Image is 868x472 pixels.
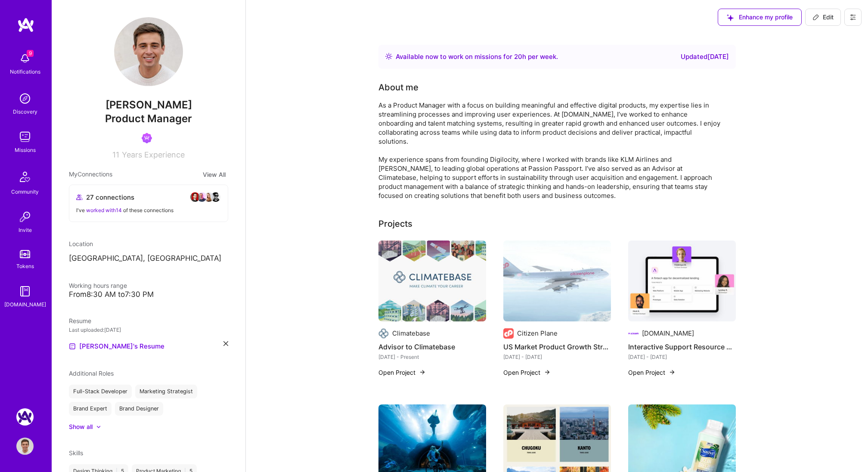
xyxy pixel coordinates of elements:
img: Been on Mission [142,133,152,143]
div: Invite [19,225,32,234]
span: Working hours range [69,282,127,289]
div: Last uploaded: [DATE] [69,325,228,334]
div: As a Product Manager with a focus on building meaningful and effective digital products, my exper... [378,101,723,200]
button: View All [200,170,228,179]
img: Resume [69,343,76,350]
div: Discovery [13,107,37,116]
img: avatar [211,192,221,202]
span: Years Experience [122,150,185,159]
div: [DATE] - Present [378,352,486,361]
img: US Market Product Growth Strategy [503,241,611,321]
img: Invite [16,208,34,225]
div: About me [378,81,418,94]
div: Updated [DATE] [681,52,729,62]
div: Show all [69,423,93,431]
img: Company logo [628,328,639,339]
div: Available now to work on missions for h per week . [396,52,558,62]
img: guide book [16,283,34,300]
img: Company logo [378,328,389,339]
div: Community [11,187,39,196]
h4: Advisor to Climatebase [378,341,486,352]
h4: US Market Product Growth Strategy [503,341,611,352]
span: 27 connections [86,193,134,202]
p: [GEOGRAPHIC_DATA], [GEOGRAPHIC_DATA] [69,253,228,264]
div: [DATE] - [DATE] [503,352,611,361]
img: Company logo [503,328,514,339]
div: Climatebase [392,329,430,338]
img: bell [16,50,34,67]
img: avatar [190,192,200,202]
button: Open Project [378,368,426,377]
i: icon Close [223,341,228,346]
div: [DATE] - [DATE] [628,352,736,361]
div: [DOMAIN_NAME] [642,329,694,338]
div: Citizen Plane [517,329,558,338]
button: Open Project [503,368,551,377]
div: Tokens [16,262,34,271]
img: A.Team: Google Calendar Integration Testing [16,408,34,426]
span: Additional Roles [69,370,114,377]
img: User Avatar [16,438,34,455]
img: arrow-right [419,369,426,376]
span: worked with 14 [86,207,122,213]
i: icon SuggestedTeams [727,14,734,21]
button: Open Project [628,368,676,377]
div: Notifications [10,67,40,76]
span: 11 [112,150,119,159]
span: Enhance my profile [727,13,793,22]
img: Advisor to Climatebase [378,241,486,321]
button: Edit [805,9,841,26]
a: A.Team: Google Calendar Integration Testing [14,408,36,426]
div: From 8:30 AM to 7:30 PM [69,290,228,299]
h4: Interactive Support Resource — [DOMAIN_NAME] [628,341,736,352]
img: tokens [20,250,30,258]
div: [DOMAIN_NAME] [4,300,46,309]
span: Resume [69,317,91,324]
div: Projects [378,217,412,230]
div: Brand Designer [115,402,163,416]
img: User Avatar [114,17,183,86]
div: Missions [15,145,36,154]
button: Enhance my profile [718,9,802,26]
div: Marketing Strategist [135,385,197,398]
div: I've of these connections [76,206,221,215]
img: arrow-right [544,369,551,376]
button: 27 connectionsavataravataravataravatarI've worked with14 of these connections [69,185,228,222]
img: avatar [197,192,207,202]
i: icon Collaborator [76,194,83,201]
div: Location [69,239,228,248]
span: [PERSON_NAME] [69,99,228,111]
img: Community [15,167,35,187]
a: User Avatar [14,438,36,455]
span: 9 [27,50,34,57]
img: Availability [385,53,392,60]
img: teamwork [16,128,34,145]
img: avatar [204,192,214,202]
a: [PERSON_NAME]'s Resume [69,341,164,352]
img: arrow-right [669,369,676,376]
span: Skills [69,449,83,457]
span: My Connections [69,170,112,179]
div: Brand Expert [69,402,112,416]
span: Edit [812,13,834,22]
span: 20 [514,52,522,61]
div: Full-Stack Developer [69,385,132,398]
span: Product Manager [105,112,192,125]
img: logo [17,17,34,33]
img: Interactive Support Resource — A.Guide [628,241,736,321]
img: discovery [16,90,34,107]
